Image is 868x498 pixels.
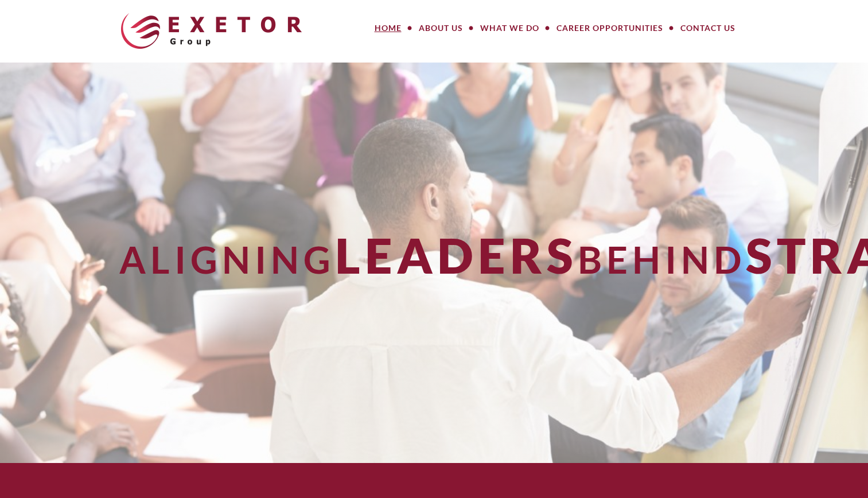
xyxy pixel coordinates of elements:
[672,17,744,40] a: Contact Us
[335,226,578,284] span: Leaders
[366,17,410,40] a: Home
[410,17,472,40] a: About Us
[121,13,302,49] img: The Exetor Group
[472,17,548,40] a: What We Do
[548,17,672,40] a: Career Opportunities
